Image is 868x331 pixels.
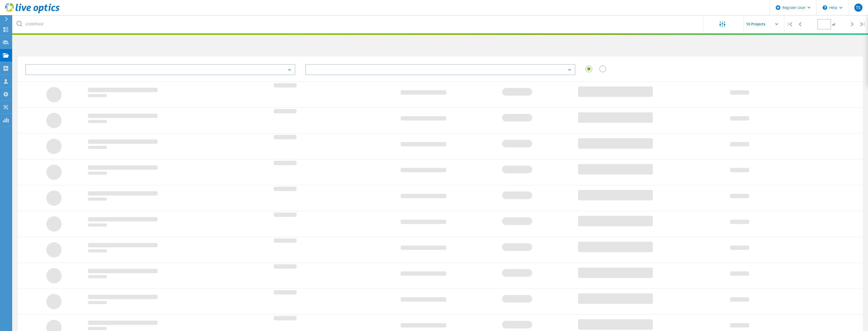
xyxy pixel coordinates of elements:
a: Live Optics Dashboard [5,11,60,14]
span: TS [856,6,860,10]
svg: \n [823,5,827,10]
div: | [858,15,868,33]
div: | [784,15,795,33]
input: undefined [13,15,704,33]
span: of [832,22,835,27]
